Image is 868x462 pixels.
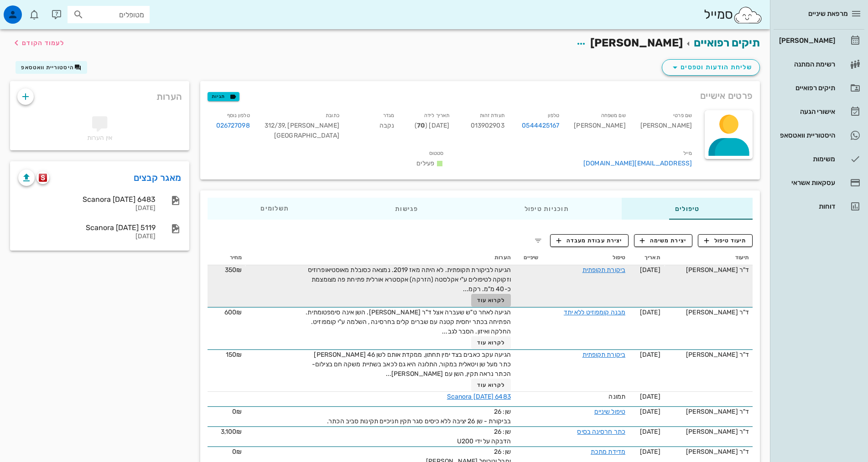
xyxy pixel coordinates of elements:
[18,223,156,232] div: Scanora [DATE] 5119
[550,234,628,247] button: יצירת עבודת מעבדה
[457,428,511,445] span: שן: 26 הדבקה על ידי U200
[594,408,625,416] a: טיפול שיניים
[564,308,625,316] a: מבנה קומפוזיט ללא יתד
[327,408,511,425] span: שן: 26 בביקורת - שן 26 יציבה ללא כיסים סגר תקין חניכיים תקינות סביב הכתר.
[265,122,339,129] span: [PERSON_NAME] 312/39
[670,62,752,73] span: שליחת הודעות וטפסים
[221,428,242,436] span: 3,100₪
[212,92,235,101] span: תגיות
[567,108,633,146] div: [PERSON_NAME]
[640,351,660,359] span: [DATE]
[629,251,664,265] th: תאריך
[694,36,760,49] a: תיקים רפואיים
[477,297,505,303] span: לקרוא עוד
[308,266,511,293] span: הגיעה לביקורת תקופתית. לא היתה מאז 2019. נמצאה כסובלת מאוסטיאופרוזיס וזקוקה לטיפולים ע"י אקלסטה (...
[777,203,835,210] div: דוחות
[208,92,239,101] button: תגיות
[664,251,753,265] th: תיעוד
[232,408,242,416] span: 0₪
[548,113,560,118] small: טלפון
[777,61,835,68] div: רשימת המתנה
[590,36,683,49] span: [PERSON_NAME]
[668,407,749,416] div: ד"ר [PERSON_NAME]
[16,61,87,74] button: היסטוריית וואטסאפ
[542,251,629,265] th: טיפול
[683,150,692,156] small: מייל
[208,251,246,265] th: מחיר
[225,266,242,274] span: 350₪
[774,148,864,170] a: משימות
[634,234,693,247] button: יצירת משימה
[622,198,753,220] div: טיפולים
[477,339,505,346] span: לקרוא עוד
[577,428,625,436] a: כתר חרסינה בסיס
[227,113,250,118] small: טלפון נוסף
[640,236,686,245] span: יצירת משימה
[591,448,625,456] a: מדידת מתכת
[700,88,753,103] span: פרטים אישיים
[383,113,394,118] small: מגדר
[21,64,74,71] span: היסטוריית וואטסאפ
[18,195,156,204] div: Scanora [DATE] 6483
[429,150,444,156] small: סטטוס
[673,113,692,118] small: שם פרטי
[447,393,511,400] a: Scanora [DATE] 6483
[777,155,835,163] div: משימות
[777,37,835,44] div: [PERSON_NAME]
[698,234,753,247] button: תיעוד טיפול
[246,251,515,265] th: הערות
[668,308,749,317] div: ד"ר [PERSON_NAME]
[662,59,760,76] button: שליחת הודעות וטפסים
[471,198,622,220] div: תוכניות טיפול
[640,408,660,416] span: [DATE]
[704,5,763,25] div: סמייל
[471,122,504,129] span: 013902903
[306,308,510,335] span: הגיעה לאחר ט"ש שעברה אצל ד"ר [PERSON_NAME]. השן אינה סימפטומתית. הפתיחה בכתר יחסית קטנה עם שברים ...
[774,124,864,146] a: היסטוריית וואטסאפ
[274,132,339,139] span: [GEOGRAPHIC_DATA]
[216,121,250,131] a: 026727098
[777,132,835,139] div: היסטוריית וואטסאפ
[774,77,864,99] a: תיקים רפואיים
[582,351,625,359] a: ביקורת תקופתית
[582,266,625,274] a: ביקורת תקופתית
[633,108,699,146] div: [PERSON_NAME]
[347,108,402,146] div: נקבה
[515,251,542,265] th: שיניים
[417,122,425,129] strong: 70
[471,294,511,307] button: לקרוא עוד
[777,108,835,115] div: אישורי הגעה
[601,113,626,118] small: שם משפחה
[704,236,747,245] span: תיעוד טיפול
[224,308,242,316] span: 600₪
[10,81,189,108] div: הערות
[226,351,242,359] span: 150₪
[471,379,511,391] button: לקרוא עוד
[774,195,864,217] a: דוחות
[668,427,749,436] div: ד"ר [PERSON_NAME]
[583,159,692,167] a: [EMAIL_ADDRESS][DOMAIN_NAME]
[608,393,625,400] span: תמונה
[18,205,156,212] div: [DATE]
[22,39,64,47] span: לעמוד הקודם
[556,236,622,245] span: יצירת עבודת מעבדה
[774,30,864,51] a: [PERSON_NAME]
[232,448,242,456] span: 0₪
[18,233,156,241] div: [DATE]
[522,121,559,131] a: 0544425167
[415,122,449,129] span: [DATE] ( )
[808,10,848,18] span: מרפאת שיניים
[416,159,434,167] span: פעילים
[640,448,660,456] span: [DATE]
[471,336,511,349] button: לקרוא עוד
[774,101,864,123] a: אישורי הגעה
[424,113,449,118] small: תאריך לידה
[777,179,835,186] div: עסקאות אשראי
[668,350,749,359] div: ד"ר [PERSON_NAME]
[640,308,660,316] span: [DATE]
[27,7,32,13] span: תג
[134,170,182,185] a: מאגר קבצים
[342,198,471,220] div: פגישות
[774,53,864,75] a: רשימת המתנה
[11,35,64,51] button: לעמוד הקודם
